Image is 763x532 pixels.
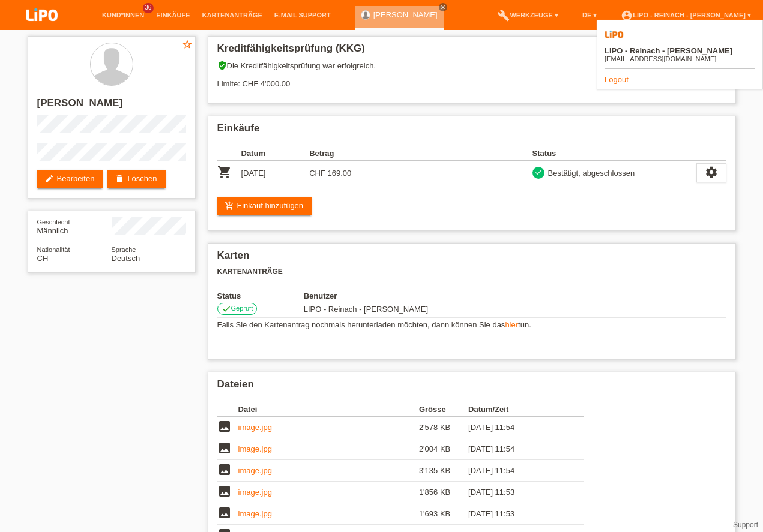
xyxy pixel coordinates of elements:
[468,503,567,525] td: [DATE] 11:53
[217,506,232,520] i: image
[217,318,726,332] td: Falls Sie den Kartenantrag nochmals herunterladen möchten, dann können Sie das tun.
[217,43,726,61] h2: Kreditfähigkeitsprüfung (KKG)
[268,11,337,19] a: E-Mail Support
[37,170,103,188] a: editBearbeiten
[217,250,726,267] h2: Karten
[605,25,624,44] img: 39073_square.png
[419,438,468,460] td: 2'004 KB
[505,320,518,329] a: hier
[309,146,378,161] th: Betrag
[238,466,272,475] a: image.jpg
[705,166,718,179] i: settings
[241,146,310,161] th: Datum
[419,417,468,438] td: 2'578 KB
[241,161,310,185] td: [DATE]
[440,4,446,10] i: close
[304,291,507,300] th: Benutzer
[605,55,732,62] div: [EMAIL_ADDRESS][DOMAIN_NAME]
[492,11,564,19] a: buildWerkzeuge ▾
[238,402,419,417] th: Datei
[605,75,629,84] a: Logout
[576,11,603,19] a: DE ▾
[468,402,567,417] th: Datum/Zeit
[419,503,468,525] td: 1'693 KB
[419,402,468,417] th: Grösse
[238,509,272,518] a: image.jpg
[419,460,468,482] td: 3'135 KB
[217,197,312,215] a: add_shopping_cartEinkauf hinzufügen
[544,167,635,179] div: Bestätigt, abgeschlossen
[217,165,232,179] i: POSP00028450
[439,3,447,11] a: close
[304,305,428,314] span: 08.10.2025
[225,201,234,211] i: add_shopping_cart
[217,122,726,140] h2: Einkäufe
[468,417,567,438] td: [DATE] 11:54
[238,423,272,432] a: image.jpg
[37,97,186,115] h2: [PERSON_NAME]
[605,46,732,55] b: LIPO - Reinach - [PERSON_NAME]
[373,10,438,19] a: [PERSON_NAME]
[615,11,757,19] a: account_circleLIPO - Reinach - [PERSON_NAME] ▾
[143,3,154,13] span: 36
[112,254,140,263] span: Deutsch
[217,267,726,276] h3: Kartenanträge
[37,218,70,226] span: Geschlecht
[534,168,543,176] i: check
[12,25,72,34] a: LIPO pay
[217,419,232,434] i: image
[532,146,696,161] th: Status
[238,488,272,497] a: image.jpg
[468,482,567,503] td: [DATE] 11:53
[621,10,633,22] i: account_circle
[217,462,232,477] i: image
[107,170,165,188] a: deleteLöschen
[419,482,468,503] td: 1'856 KB
[468,438,567,460] td: [DATE] 11:54
[37,254,49,263] span: Schweiz
[96,11,150,19] a: Kund*innen
[733,521,758,529] a: Support
[150,11,196,19] a: Einkäufe
[309,161,378,185] td: CHF 169.00
[217,378,726,396] h2: Dateien
[217,441,232,455] i: image
[112,246,136,253] span: Sprache
[222,304,231,314] i: check
[37,217,112,235] div: Männlich
[196,11,268,19] a: Kartenanträge
[217,484,232,498] i: image
[37,246,70,253] span: Nationalität
[217,61,726,97] div: Die Kreditfähigkeitsprüfung war erfolgreich. Limite: CHF 4'000.00
[238,444,272,453] a: image.jpg
[115,174,124,184] i: delete
[217,61,227,70] i: verified_user
[498,10,510,22] i: build
[182,39,193,50] i: star_border
[217,291,304,300] th: Status
[231,305,253,312] span: Geprüft
[44,174,54,184] i: edit
[182,39,193,52] a: star_border
[468,460,567,482] td: [DATE] 11:54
